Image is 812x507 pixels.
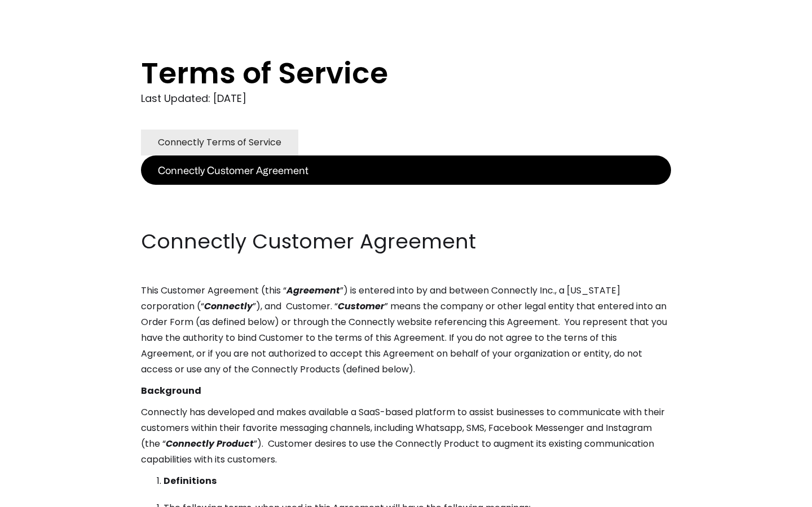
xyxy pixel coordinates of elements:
[166,437,254,450] em: Connectly Product
[141,206,671,222] p: ‍
[141,90,671,107] div: Last Updated: [DATE]
[141,384,201,397] strong: Background
[141,185,671,201] p: ‍
[141,283,671,377] p: This Customer Agreement (this “ ”) is entered into by and between Connectly Inc., a [US_STATE] co...
[286,284,340,297] em: Agreement
[164,474,217,487] strong: Definitions
[141,404,671,468] p: Connectly has developed and makes available a SaaS-based platform to assist businesses to communi...
[338,300,385,313] em: Customer
[141,228,671,256] h2: Connectly Customer Agreement
[158,162,308,178] div: Connectly Customer Agreement
[158,135,281,150] div: Connectly Terms of Service
[23,487,68,503] ul: Language list
[204,300,253,313] em: Connectly
[11,486,68,503] aside: Language selected: English
[141,56,626,90] h1: Terms of Service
